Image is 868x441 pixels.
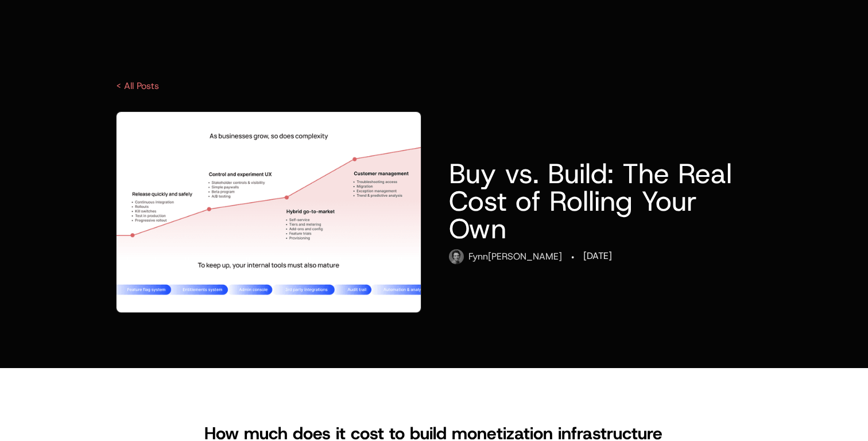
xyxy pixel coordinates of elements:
[449,249,464,264] img: fynn
[117,112,421,312] img: Complexity%20graph
[571,249,574,265] div: ·
[449,160,752,242] h1: Buy vs. Build: The Real Cost of Rolling Your Own
[583,249,612,263] div: [DATE]
[468,250,562,264] div: Fynn [PERSON_NAME]
[116,80,159,92] a: < All Posts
